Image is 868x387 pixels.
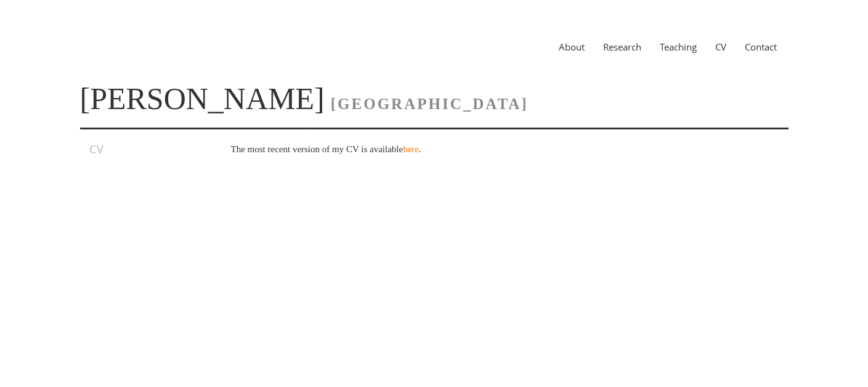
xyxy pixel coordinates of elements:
[331,96,529,112] span: [GEOGRAPHIC_DATA]
[651,41,706,53] a: Teaching
[231,142,763,157] p: The most recent version of my CV is available .
[594,41,651,53] a: Research
[550,41,594,53] a: About
[89,142,196,157] h3: CV
[736,41,786,53] a: Contact
[706,41,736,53] a: CV
[80,81,325,116] a: [PERSON_NAME]
[403,144,419,154] a: here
